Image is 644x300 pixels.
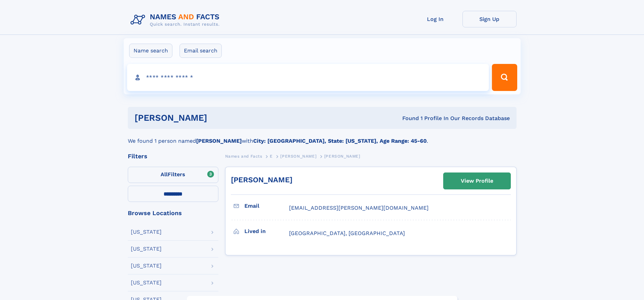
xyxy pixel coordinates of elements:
[127,64,489,91] input: search input
[131,229,162,235] div: [US_STATE]
[289,230,405,236] span: [GEOGRAPHIC_DATA], [GEOGRAPHIC_DATA]
[131,280,162,285] div: [US_STATE]
[444,173,510,189] a: View Profile
[324,154,360,159] span: [PERSON_NAME]
[270,154,273,159] span: E
[305,115,510,122] div: Found 1 Profile In Our Records Database
[231,176,292,184] a: [PERSON_NAME]
[196,138,242,144] b: [PERSON_NAME]
[461,173,493,189] div: View Profile
[161,171,168,178] span: All
[128,167,218,183] label: Filters
[289,205,429,211] span: [EMAIL_ADDRESS][PERSON_NAME][DOMAIN_NAME]
[135,114,305,122] h1: [PERSON_NAME]
[129,44,172,58] label: Name search
[280,152,316,160] a: [PERSON_NAME]
[128,210,218,216] div: Browse Locations
[128,11,225,29] img: Logo Names and Facts
[225,152,262,160] a: Names and Facts
[131,246,162,252] div: [US_STATE]
[253,138,427,144] b: City: [GEOGRAPHIC_DATA], State: [US_STATE], Age Range: 45-60
[180,44,222,58] label: Email search
[280,154,316,159] span: [PERSON_NAME]
[131,263,162,269] div: [US_STATE]
[492,64,517,91] button: Search Button
[270,152,273,160] a: E
[408,11,462,27] a: Log In
[244,226,289,237] h3: Lived in
[128,129,517,145] div: We found 1 person named with .
[244,200,289,212] h3: Email
[462,11,517,27] a: Sign Up
[128,153,218,159] div: Filters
